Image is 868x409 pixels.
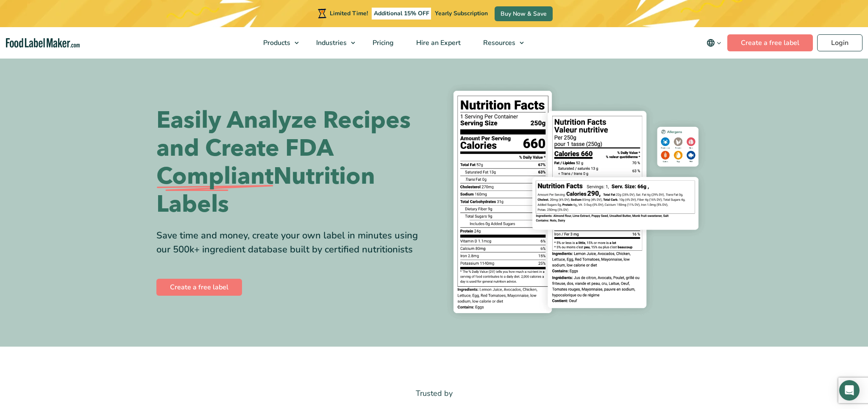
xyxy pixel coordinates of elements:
[156,106,428,219] h1: Easily Analyze Recipes and Create FDA Nutrition Labels
[252,27,303,59] a: Products
[414,38,462,48] span: Hire an Expert
[156,387,712,400] p: Trusted by
[261,38,291,48] span: Products
[495,6,553,21] a: Buy Now & Save
[405,27,470,59] a: Hire an Expert
[472,27,528,59] a: Resources
[372,8,431,20] span: Additional 15% OFF
[156,162,273,190] span: Compliant
[156,279,242,296] a: Create a free label
[305,27,359,59] a: Industries
[817,34,862,51] a: Login
[330,9,368,17] span: Limited Time!
[314,38,348,48] span: Industries
[727,34,813,51] a: Create a free label
[156,229,428,257] div: Save time and money, create your own label in minutes using our 500k+ ingredient database built b...
[435,9,488,17] span: Yearly Subscription
[370,38,395,48] span: Pricing
[362,27,403,59] a: Pricing
[839,380,860,401] div: Open Intercom Messenger
[481,38,516,48] span: Resources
